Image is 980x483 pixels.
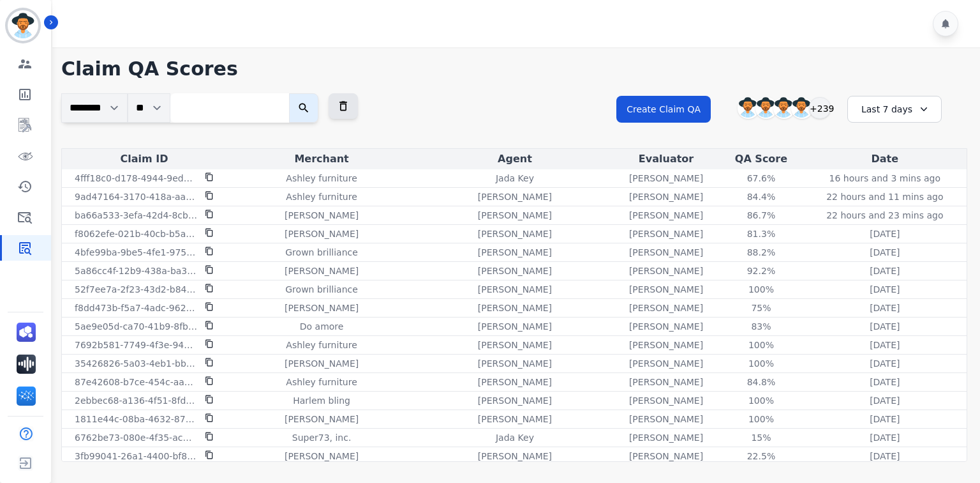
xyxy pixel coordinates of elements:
div: 84.4% [732,190,790,203]
div: 88.2% [732,246,790,259]
p: [DATE] [870,302,900,314]
p: Ashley furniture [286,172,357,185]
p: [PERSON_NAME] [629,431,703,444]
p: [PERSON_NAME] [285,413,359,425]
div: 22.5% [732,450,790,463]
p: [DATE] [870,320,900,333]
div: 92.2% [732,264,790,277]
p: Jada Key [496,431,534,444]
div: 100% [732,394,790,407]
p: [DATE] [870,246,900,259]
p: 87e42608-b7ce-454c-aa0e-a42a47e4bea8 [75,376,197,388]
p: 22 hours and 11 mins ago [826,190,943,203]
p: 9ad47164-3170-418a-aa1b-60fb794626cd [75,190,197,203]
p: [PERSON_NAME] [478,190,552,203]
p: [DATE] [870,339,900,351]
img: Bordered avatar [8,10,38,41]
div: Last 7 days [847,96,942,123]
p: [PERSON_NAME] [629,339,703,351]
div: 84.8% [732,376,790,388]
p: Ashley furniture [286,376,357,388]
p: 4fff18c0-d178-4944-9edd-4bd24e48f8a5 [75,172,197,185]
p: Super73, inc. [292,431,352,444]
p: [PERSON_NAME] [629,394,703,407]
p: [PERSON_NAME] [478,246,552,259]
p: [PERSON_NAME] [629,264,703,277]
div: 100% [732,413,790,425]
p: [PERSON_NAME] [478,302,552,314]
p: [DATE] [870,357,900,370]
p: [PERSON_NAME] [478,209,552,222]
p: [PERSON_NAME] [629,413,703,425]
p: 6762be73-080e-4f35-ac70-077a947c1cc2 [75,431,197,444]
p: [PERSON_NAME] [478,413,552,425]
p: [PERSON_NAME] [478,227,552,240]
p: [PERSON_NAME] [629,190,703,203]
p: 5a86cc4f-12b9-438a-ba32-d8ebf206d604 [75,264,197,277]
p: Grown brilliance [285,283,358,296]
p: Do amore [300,320,344,333]
p: Ashley furniture [286,190,357,203]
div: Date [806,151,964,167]
p: [PERSON_NAME] [629,320,703,333]
div: 100% [732,357,790,370]
p: Ashley furniture [286,339,357,351]
div: 81.3% [732,227,790,240]
p: [PERSON_NAME] [629,302,703,314]
div: 83% [732,320,790,333]
h1: Claim QA Scores [61,57,967,80]
div: 67.6% [732,172,790,185]
p: 4bfe99ba-9be5-4fe1-975f-337ac48601c1 [75,246,197,259]
p: [PERSON_NAME] [285,450,359,463]
p: [PERSON_NAME] [285,357,359,370]
p: 2ebbec68-a136-4f51-8fd5-11bac9459650 [75,394,197,407]
p: [PERSON_NAME] [478,394,552,407]
p: [PERSON_NAME] [285,302,359,314]
button: Create Claim QA [616,96,711,123]
div: 86.7% [732,209,790,222]
p: [PERSON_NAME] [478,450,552,463]
p: 5ae9e05d-ca70-41b9-8fb4-c0f8756aec25 [75,320,197,333]
p: [DATE] [870,376,900,388]
div: 75% [732,302,790,314]
p: [PERSON_NAME] [629,283,703,296]
p: Jada Key [496,172,534,185]
div: +239 [809,97,831,119]
p: ba66a533-3efa-42d4-8cb7-935bee5726ec [75,209,197,222]
p: 1811e44c-08ba-4632-87a4-edc38be56ea8 [75,413,197,425]
p: [DATE] [870,283,900,296]
p: [PERSON_NAME] [629,376,703,388]
p: 35426826-5a03-4eb1-bb14-92cfc559c246 [75,357,197,370]
div: Merchant [229,151,414,167]
p: [PERSON_NAME] [478,320,552,333]
p: [PERSON_NAME] [478,357,552,370]
p: 16 hours and 3 mins ago [829,172,940,185]
p: [PERSON_NAME] [285,209,359,222]
p: [PERSON_NAME] [629,227,703,240]
div: Agent [419,151,611,167]
div: Claim ID [64,151,224,167]
p: [PERSON_NAME] [629,209,703,222]
p: [PERSON_NAME] [478,339,552,351]
p: Harlem bling [293,394,350,407]
p: [DATE] [870,264,900,277]
p: [PERSON_NAME] [629,172,703,185]
p: [DATE] [870,450,900,463]
p: f8dd473b-f5a7-4adc-9627-6444630fc274 [75,302,197,314]
p: [PERSON_NAME] [629,357,703,370]
p: 7692b581-7749-4f3e-94d0-cb23e942061d [75,339,197,351]
p: f8062efe-021b-40cb-b5a5-e8b6da1358fe [75,227,197,240]
div: 100% [732,339,790,351]
p: [PERSON_NAME] [478,376,552,388]
p: [PERSON_NAME] [629,450,703,463]
p: 52f7ee7a-2f23-43d2-b849-1d6e394de4de [75,283,197,296]
p: 3fb99041-26a1-4400-bf8e-50bd1af74c8d [75,450,197,463]
p: [DATE] [870,431,900,444]
p: [PERSON_NAME] [478,264,552,277]
div: 15% [732,431,790,444]
p: [DATE] [870,227,900,240]
div: Evaluator [616,151,717,167]
p: Grown brilliance [285,246,358,259]
div: 100% [732,283,790,296]
p: [DATE] [870,413,900,425]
